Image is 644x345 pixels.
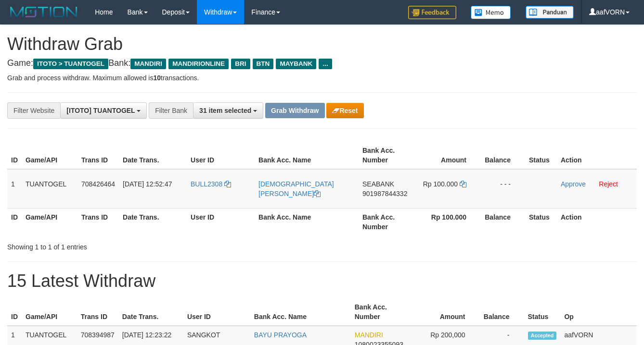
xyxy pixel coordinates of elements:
th: Bank Acc. Number [359,208,414,235]
p: Grab and process withdraw. Maximum allowed is transactions. [7,73,637,83]
span: MANDIRIONLINE [168,59,229,69]
span: SEABANK [362,180,394,188]
td: - - - [481,169,525,209]
img: Feedback.jpg [408,6,456,19]
a: Copy 100000 to clipboard [460,180,466,188]
a: BULL2308 [191,180,231,188]
th: Bank Acc. Name [255,208,359,235]
th: Game/API [22,298,77,326]
td: TUANTOGEL [22,169,77,209]
th: Amount [414,142,481,169]
th: Bank Acc. Name [250,298,351,326]
div: Showing 1 to 1 of 1 entries [7,238,261,252]
span: MAYBANK [276,59,316,69]
th: Trans ID [77,208,119,235]
span: Accepted [528,332,557,340]
img: MOTION_logo.png [7,5,80,19]
span: 708426464 [81,180,115,188]
th: Date Trans. [118,298,183,326]
th: Status [525,208,557,235]
th: Game/API [22,142,77,169]
th: Trans ID [77,142,119,169]
h1: Withdraw Grab [7,35,637,54]
th: Amount [415,298,480,326]
th: Rp 100.000 [414,208,481,235]
th: Action [557,208,637,235]
th: Action [557,142,637,169]
th: Bank Acc. Number [359,142,414,169]
h1: 15 Latest Withdraw [7,271,637,291]
a: Reject [599,180,618,188]
div: Filter Website [7,102,60,119]
th: ID [7,208,22,235]
span: BTN [253,59,274,69]
span: ... [319,59,332,69]
a: BAYU PRAYOGA [254,331,307,339]
span: MANDIRI [130,59,166,69]
span: Rp 100.000 [423,180,458,188]
th: Status [524,298,561,326]
th: User ID [187,208,255,235]
td: 1 [7,169,22,209]
th: Trans ID [77,298,118,326]
span: 31 item selected [199,107,251,114]
th: Date Trans. [119,142,187,169]
button: [ITOTO] TUANTOGEL [60,102,147,119]
span: ITOTO > TUANTOGEL [33,59,108,69]
th: Status [525,142,557,169]
a: Approve [561,180,586,188]
th: Date Trans. [119,208,187,235]
th: Op [560,298,637,326]
th: Bank Acc. Name [255,142,359,169]
div: Filter Bank [149,102,193,119]
span: BRI [231,59,250,69]
th: Game/API [22,208,77,235]
span: Copy 901987844332 to clipboard [362,190,407,197]
th: Balance [481,142,525,169]
th: User ID [183,298,250,326]
button: Grab Withdraw [265,103,324,118]
img: panduan.png [526,6,574,19]
span: BULL2308 [191,180,222,188]
strong: 10 [153,74,161,82]
span: [DATE] 12:52:47 [123,180,172,188]
th: Balance [481,208,525,235]
button: Reset [326,103,363,118]
span: [ITOTO] TUANTOGEL [66,107,135,114]
a: [DEMOGRAPHIC_DATA][PERSON_NAME] [258,180,334,197]
th: ID [7,142,22,169]
img: Button%20Memo.svg [471,6,511,19]
h4: Game: Bank: [7,59,637,68]
th: ID [7,298,22,326]
th: Bank Acc. Number [351,298,415,326]
th: Balance [480,298,524,326]
th: User ID [187,142,255,169]
span: MANDIRI [355,331,383,339]
button: 31 item selected [193,102,263,119]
